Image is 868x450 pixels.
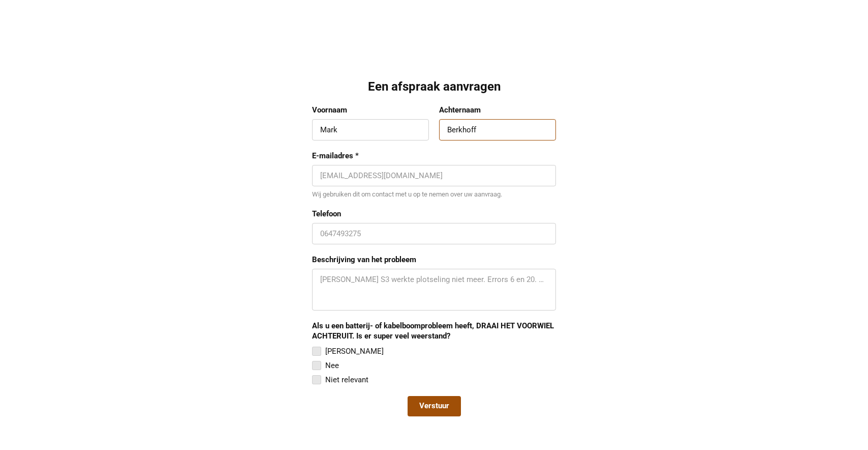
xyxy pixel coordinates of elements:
[312,151,556,161] label: E-mailadres *
[325,359,339,372] div: Nee
[312,190,556,199] div: Wij gebruiken dit om contact met u op te nemen over uw aanvraag.
[312,79,556,95] div: Een afspraak aanvragen
[447,125,548,135] input: Achternaam
[320,171,548,181] input: E-mailadres *
[325,345,384,357] div: [PERSON_NAME]
[439,105,556,115] label: Achternaam
[312,321,556,341] div: Als u een batterij- of kabelboomprobleem heeft, DRAAI HET VOORWIEL ACHTERUIT. Is er super veel we...
[320,125,421,135] input: Voornaam
[312,255,556,265] label: Beschrijving van het probleem
[320,229,548,239] input: 0647493275
[419,401,449,411] span: Verstuur
[325,374,368,386] div: Niet relevant
[312,209,556,219] label: Telefoon
[312,105,429,115] label: Voornaam
[408,396,461,416] button: Verstuur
